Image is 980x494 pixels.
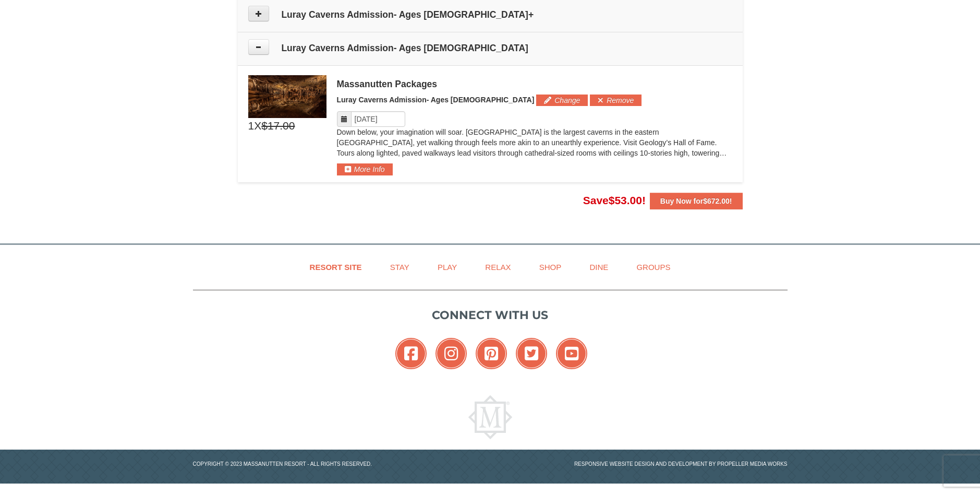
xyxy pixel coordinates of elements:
[526,255,575,279] a: Shop
[425,255,470,279] a: Play
[261,118,295,134] span: $17.00
[650,193,743,209] button: Buy Now for$672.00!
[337,79,732,89] div: Massanutten Packages
[536,95,588,106] button: Change
[703,197,730,205] span: $672.00
[248,43,732,53] h4: Luray Caverns Admission- Ages [DEMOGRAPHIC_DATA]
[248,75,326,118] img: 6619879-49-cfcc8d86.jpg
[472,255,524,279] a: Relax
[623,255,683,279] a: Groups
[193,307,788,324] p: Connect with us
[590,95,642,106] button: Remove
[254,118,261,134] span: X
[297,255,375,279] a: Resort Site
[248,118,255,134] span: 1
[185,460,490,468] p: Copyright © 2023 Massanutten Resort - All Rights Reserved.
[248,9,732,20] h4: Luray Caverns Admission- Ages [DEMOGRAPHIC_DATA]+
[337,163,393,175] button: More Info
[660,197,732,205] strong: Buy Now for !
[583,194,646,206] span: Save !
[609,194,642,206] span: $53.00
[337,96,535,104] span: Luray Caverns Admission- Ages [DEMOGRAPHIC_DATA]
[574,461,788,467] a: Responsive website design and development by Propeller Media Works
[377,255,422,279] a: Stay
[576,255,621,279] a: Dine
[337,127,732,158] p: Down below, your imagination will soar. [GEOGRAPHIC_DATA] is the largest caverns in the eastern [...
[468,395,512,439] img: Massanutten Resort Logo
